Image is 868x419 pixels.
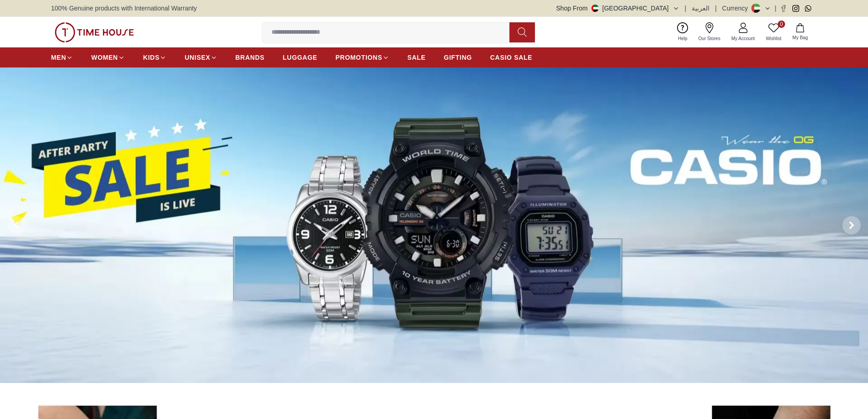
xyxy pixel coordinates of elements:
[692,4,709,13] button: العربية
[673,21,693,44] a: Help
[407,49,426,66] a: SALE
[185,53,210,62] span: UNISEX
[143,53,159,62] span: KIDS
[787,21,813,43] button: My Bag
[283,53,318,62] span: LUGGAGE
[780,5,787,12] a: Facebook
[51,4,197,13] span: 100% Genuine products with International Warranty
[407,53,426,62] span: SALE
[693,21,726,44] a: Our Stores
[185,49,217,66] a: UNISEX
[91,49,125,66] a: WOMEN
[490,53,533,62] span: CASIO SALE
[715,4,717,13] span: |
[55,22,134,42] img: ...
[335,49,389,66] a: PROMOTIONS
[51,49,73,66] a: MEN
[91,53,118,62] span: WOMEN
[695,35,724,42] span: Our Stores
[760,21,787,44] a: 0Wishlist
[335,53,382,62] span: PROMOTIONS
[591,5,599,12] img: United Arab Emirates
[722,4,752,13] div: Currency
[444,53,472,62] span: GIFTING
[236,53,265,62] span: BRANDS
[728,35,759,42] span: My Account
[490,49,533,66] a: CASIO SALE
[775,4,776,13] span: |
[236,49,265,66] a: BRANDS
[51,53,66,62] span: MEN
[762,35,785,42] span: Wishlist
[685,4,687,13] span: |
[805,5,812,12] a: Whatsapp
[556,4,679,13] button: Shop From[GEOGRAPHIC_DATA]
[789,34,812,41] span: My Bag
[778,21,785,28] span: 0
[674,35,691,42] span: Help
[283,49,318,66] a: LUGGAGE
[143,49,166,66] a: KIDS
[792,5,799,12] a: Instagram
[444,49,472,66] a: GIFTING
